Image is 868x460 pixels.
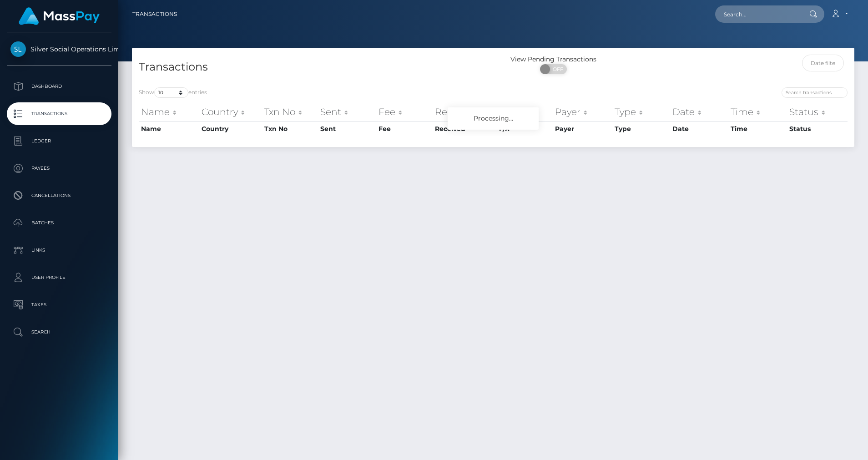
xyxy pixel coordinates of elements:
a: User Profile [7,266,111,289]
img: Silver Social Operations Limited [10,41,26,57]
p: Payees [10,162,108,175]
input: Search transactions [782,87,848,98]
div: View Pending Transactions [493,55,614,64]
th: Country [199,121,262,136]
input: Search... [715,5,801,23]
a: Dashboard [7,75,111,98]
span: Silver Social Operations Limited [7,45,111,53]
a: Links [7,239,111,262]
p: Search [10,325,108,339]
p: Cancellations [10,189,108,202]
p: User Profile [10,271,108,284]
a: Search [7,321,111,344]
th: Type [612,121,671,136]
th: Type [612,103,671,121]
th: Payer [553,121,612,136]
a: Ledger [7,130,111,152]
th: Sent [318,103,376,121]
p: Batches [10,216,108,230]
th: Status [787,103,848,121]
a: Batches [7,212,111,234]
p: Ledger [10,134,108,148]
p: Transactions [10,107,108,121]
input: Date filter [802,55,844,71]
th: Date [670,103,728,121]
a: Taxes [7,293,111,316]
a: Payees [7,157,111,180]
th: Received [433,103,497,121]
h4: Transactions [139,59,486,75]
th: Txn No [262,103,318,121]
th: Name [139,121,199,136]
th: Time [728,121,787,136]
th: Fee [376,103,433,121]
span: OFF [545,64,568,74]
th: Date [670,121,728,136]
th: Country [199,103,262,121]
select: Showentries [154,87,188,98]
a: Transactions [132,5,177,24]
div: Processing... [448,107,539,130]
th: Txn No [262,121,318,136]
th: F/X [497,103,553,121]
label: Show entries [139,87,207,98]
th: Sent [318,121,376,136]
p: Taxes [10,298,108,312]
img: MassPay Logo [19,7,100,25]
a: Transactions [7,102,111,125]
a: Cancellations [7,184,111,207]
th: Status [787,121,848,136]
th: Name [139,103,199,121]
th: Time [728,103,787,121]
th: Fee [376,121,433,136]
th: Payer [553,103,612,121]
p: Dashboard [10,80,108,93]
th: Received [433,121,497,136]
p: Links [10,243,108,257]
